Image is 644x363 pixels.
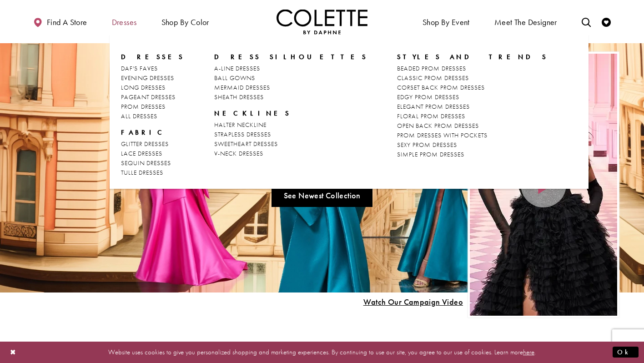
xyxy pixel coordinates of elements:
span: STYLES AND TRENDS [397,52,548,61]
a: SEXY PROM DRESSES [397,140,548,150]
span: HALTER NECKLINE [214,121,267,129]
img: Colette by Daphne [277,9,367,34]
a: ALL DRESSES [121,111,185,121]
span: GLITTER DRESSES [121,140,169,148]
span: BEADED PROM DRESSES [397,64,466,72]
a: PAGEANT DRESSES [121,92,185,102]
a: Check Wishlist [599,9,613,34]
button: Close Dialog [5,344,21,360]
span: PROM DRESSES WITH POCKETS [397,131,488,139]
a: Toggle search [579,9,593,34]
a: DAF'S FAVES [121,64,185,73]
span: EDGY PROM DRESSES [397,93,459,101]
a: TULLE DRESSES [121,168,185,177]
a: EVENING DRESSES [121,73,185,83]
span: Dresses [121,52,185,61]
span: SEQUIN DRESSES [121,159,171,167]
a: SWEETHEART DRESSES [214,139,367,149]
span: SWEETHEART DRESSES [214,140,278,148]
span: DAF'S FAVES [121,64,158,72]
span: SHEATH DRESSES [214,93,264,101]
span: A-LINE DRESSES [214,64,260,72]
a: BALL GOWNS [214,73,367,83]
a: SHEATH DRESSES [214,92,367,102]
a: PROM DRESSES [121,102,185,111]
span: Play Slide #15 Video [363,297,463,307]
span: DRESS SILHOUETTES [214,52,367,61]
a: here [523,348,534,357]
a: SEQUIN DRESSES [121,158,185,168]
p: Website uses cookies to give you personalized shopping and marketing experiences. By continuing t... [65,346,579,358]
a: STRAPLESS DRESSES [214,130,367,139]
span: NECKLINES [214,109,291,118]
a: BEADED PROM DRESSES [397,64,548,73]
ul: Slider Links [176,181,468,211]
span: EVENING DRESSES [121,74,174,82]
a: FLORAL PROM DRESSES [397,111,548,121]
span: FLORAL PROM DRESSES [397,112,465,120]
span: LACE DRESSES [121,149,162,157]
span: SIMPLE PROM DRESSES [397,150,464,158]
a: GLITTER DRESSES [121,139,185,149]
span: TULLE DRESSES [121,168,163,176]
span: STRAPLESS DRESSES [214,130,271,138]
span: LONG DRESSES [121,83,166,91]
span: BALL GOWNS [214,74,255,82]
span: ELEGANT PROM DRESSES [397,102,470,111]
a: SIMPLE PROM DRESSES [397,150,548,159]
span: NECKLINES [214,109,367,118]
a: LONG DRESSES [121,83,185,92]
a: See Newest Collection A Chique Escape All New Styles For Spring 2025 [272,184,372,207]
a: PROM DRESSES WITH POCKETS [397,131,548,140]
a: LACE DRESSES [121,149,185,158]
a: MERMAID DRESSES [214,83,367,92]
button: Submit Dialog [613,347,639,358]
a: CLASSIC PROM DRESSES [397,73,548,83]
a: V-NECK DRESSES [214,149,367,158]
a: CORSET BACK PROM DRESSES [397,83,548,92]
span: SEXY PROM DRESSES [397,141,457,149]
span: PROM DRESSES [121,102,166,111]
a: EDGY PROM DRESSES [397,92,548,102]
span: V-NECK DRESSES [214,149,263,157]
span: FABRIC [121,128,166,137]
span: MERMAID DRESSES [214,83,270,91]
a: A-LINE DRESSES [214,64,367,73]
span: ALL DRESSES [121,112,157,120]
span: CORSET BACK PROM DRESSES [397,83,485,91]
span: CLASSIC PROM DRESSES [397,74,469,82]
a: Visit Home Page [277,9,367,34]
span: PAGEANT DRESSES [121,93,176,101]
span: OPEN BACK PROM DRESSES [397,121,479,130]
a: OPEN BACK PROM DRESSES [397,121,548,131]
a: ELEGANT PROM DRESSES [397,102,548,111]
span: FABRIC [121,128,185,137]
a: HALTER NECKLINE [214,120,367,130]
